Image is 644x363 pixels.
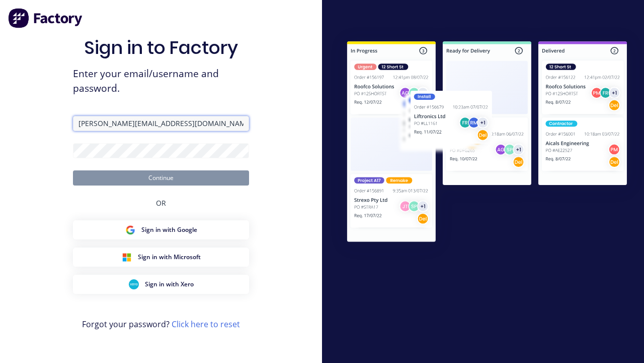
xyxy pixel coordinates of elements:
a: Click here to reset [172,319,240,330]
img: Microsoft Sign in [122,252,132,262]
img: Xero Sign in [129,279,139,289]
span: Sign in with Microsoft [138,253,201,262]
img: Factory [8,8,84,28]
input: Email/Username [73,116,249,131]
h1: Sign in to Factory [84,37,238,58]
span: Enter your email/username and password. [73,67,249,96]
button: Xero Sign inSign in with Xero [73,275,249,294]
span: Sign in with Xero [145,280,194,289]
img: Google Sign in [125,225,135,235]
button: Microsoft Sign inSign in with Microsoft [73,248,249,267]
img: Sign in [330,26,644,260]
button: Continue [73,170,249,186]
div: OR [156,186,166,220]
span: Sign in with Google [141,225,197,234]
button: Google Sign inSign in with Google [73,220,249,239]
span: Forgot your password? [82,318,240,330]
